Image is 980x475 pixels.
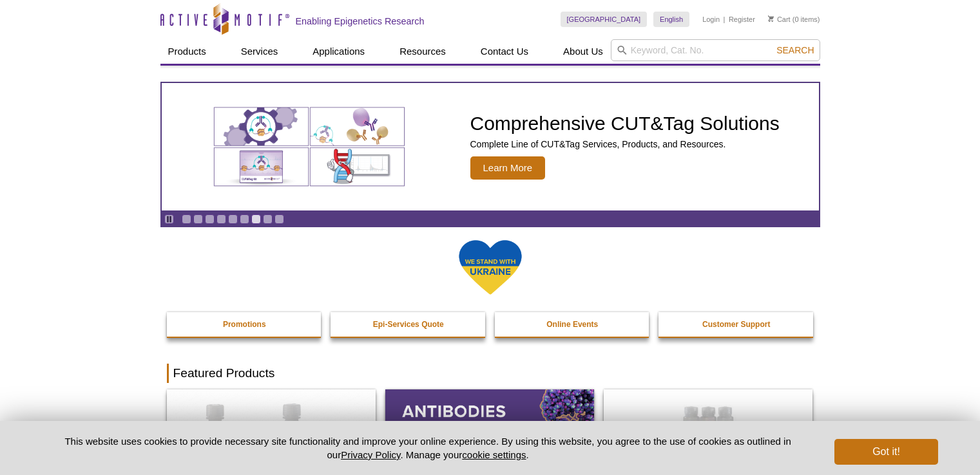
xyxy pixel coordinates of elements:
[834,439,937,465] button: Got it!
[702,15,720,24] a: Login
[251,214,261,224] a: Go to slide 7
[470,138,780,150] p: Complete Line of CUT&Tag Services, Products, and Resources.
[546,320,598,329] strong: Online Events
[473,39,536,64] a: Contact Us
[205,214,215,224] a: Go to slide 3
[768,15,774,22] img: Your Cart
[768,12,820,27] li: (0 items)
[702,320,770,329] strong: Customer Support
[724,12,725,27] li: |
[182,214,191,224] a: Go to slide 1
[936,431,967,462] iframe: Intercom live chat
[240,214,249,224] a: Go to slide 6
[162,83,819,210] article: Comprehensive CUT&Tag Solutions
[305,39,372,64] a: Applications
[495,312,651,337] a: Online Events
[458,239,523,296] img: We Stand With Ukraine
[216,214,226,224] a: Go to slide 4
[274,214,284,224] a: Go to slide 9
[164,214,174,224] a: Toggle autoplay
[561,12,648,27] a: [GEOGRAPHIC_DATA]
[658,312,814,337] a: Customer Support
[162,83,819,210] a: Various genetic charts and diagrams. Comprehensive CUT&Tag Solutions Complete Line of CUT&Tag Ser...
[167,312,323,337] a: Promotions
[228,214,238,224] a: Go to slide 5
[555,39,611,64] a: About Us
[341,449,400,460] a: Privacy Policy
[470,114,780,133] h2: Comprehensive CUT&Tag Solutions
[193,214,203,224] a: Go to slide 2
[160,39,214,64] a: Products
[392,39,454,64] a: Resources
[263,214,273,224] a: Go to slide 8
[776,45,814,55] span: Search
[462,449,526,460] button: cookie settings
[653,12,689,27] a: English
[331,312,486,337] a: Epi-Services Quote
[768,15,791,24] a: Cart
[296,15,425,27] h2: Enabling Epigenetics Research
[223,320,266,329] strong: Promotions
[43,434,814,461] p: This website uses cookies to provide necessary site functionality and improve your online experie...
[373,320,444,329] strong: Epi-Services Quote
[611,39,820,61] input: Keyword, Cat. No.
[773,44,818,56] button: Search
[167,364,814,383] h2: Featured Products
[213,106,406,187] img: Various genetic charts and diagrams.
[470,156,546,180] span: Learn More
[233,39,286,64] a: Services
[729,15,755,24] a: Register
